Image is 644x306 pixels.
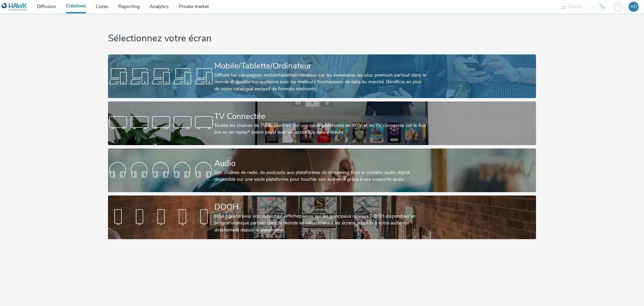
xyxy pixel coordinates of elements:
div: DOOH [214,201,427,213]
div: Des chaînes de radio, de podcasts aux plateformes de streaming: tout le contenu audio digital dis... [214,169,427,183]
div: Toutes les chaines de TV disponibles sur une seule plateforme en IPTV et en TV connectée sur le f... [214,122,427,136]
img: undefined Logo [2,3,28,11]
a: Mobile/Tablette/OrdinateurDiffuse tes campagnes mobile/tablette/ordinateur sur les inventaires le... [108,54,536,98]
a: TV ConnectéeToutes les chaines de TV disponibles sur une seule plateforme en IPTV et en TV connec... [108,101,536,145]
h1: Sélectionnez votre écran [108,32,536,45]
img: Hawk Academy [598,1,608,12]
a: Hawk Academy [598,1,610,12]
div: TV Connectée [214,111,427,122]
div: AD [630,2,637,12]
div: Mobile/Tablette/Ordinateur [214,60,427,72]
div: Diffuse tes campagnes mobile/tablette/ordinateur sur les inventaires les plus premium partout dan... [214,72,427,92]
a: DOOHVoyez grand pour vos publicités! Affichez-vous sur les principaux réseaux DOOH disponibles en... [108,195,536,239]
div: Voyez grand pour vos publicités! Affichez-vous sur les principaux réseaux DOOH disponibles en pro... [214,213,427,233]
a: AudioDes chaînes de radio, de podcasts aux plateformes de streaming: tout le contenu audio digita... [108,148,536,192]
div: Audio [214,158,427,169]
